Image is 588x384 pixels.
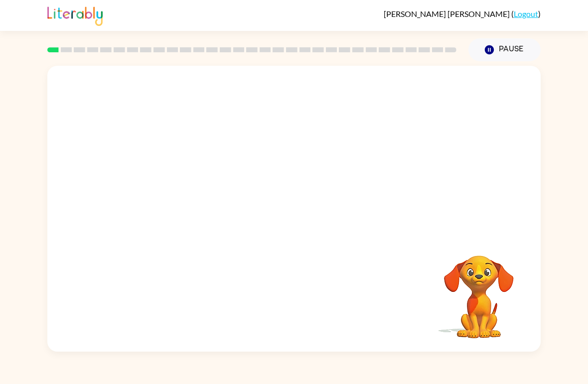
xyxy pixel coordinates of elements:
span: [PERSON_NAME] [PERSON_NAME] [384,9,511,18]
video: Your browser must support playing .mp4 files to use Literably. Please try using another browser. [429,240,529,340]
a: Logout [514,9,538,18]
div: ( ) [384,9,541,18]
button: Pause [468,38,541,61]
img: Literably [47,4,103,26]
